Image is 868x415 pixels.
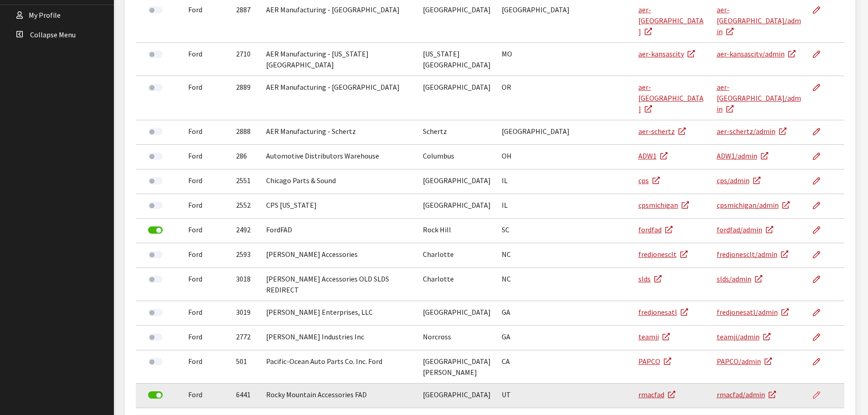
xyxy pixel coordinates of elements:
td: Automotive Distributors Warehouse [261,145,417,169]
a: aer-[GEOGRAPHIC_DATA] [638,82,704,113]
a: rmacfad [638,390,675,399]
a: Edit Distributor [812,384,828,406]
label: Activate Dealer [148,251,163,258]
td: 501 [231,350,261,384]
td: [PERSON_NAME] Enterprises, LLC [261,301,417,326]
td: Charlotte [417,268,496,301]
td: Ford [183,243,231,268]
td: 2492 [231,219,261,243]
td: 2710 [231,43,261,76]
a: Edit Distributor [812,43,828,66]
td: Schertz [417,120,496,145]
a: Edit Distributor [812,326,828,348]
td: AER Manufacturing - [US_STATE][GEOGRAPHIC_DATA] [261,43,417,76]
td: Chicago Parts & Sound [261,169,417,194]
td: [GEOGRAPHIC_DATA] [417,194,496,219]
label: Activate Dealer [148,177,163,184]
td: [GEOGRAPHIC_DATA] [417,76,496,120]
a: cps [638,176,660,185]
a: aer-[GEOGRAPHIC_DATA] [638,5,704,36]
td: SC [496,219,575,243]
label: Activate Dealer [148,358,163,365]
td: Charlotte [417,243,496,268]
a: aer-[GEOGRAPHIC_DATA]/admin [717,5,801,36]
td: [US_STATE][GEOGRAPHIC_DATA] [417,43,496,76]
a: Edit Distributor [812,169,828,192]
td: 2888 [231,120,261,145]
td: OR [496,76,575,120]
td: [PERSON_NAME] Industries Inc [261,326,417,350]
a: Edit Distributor [812,145,828,168]
a: aer-kansascity [638,49,695,58]
td: 3018 [231,268,261,301]
a: teamji/admin [717,332,770,341]
a: cpsmichigan/admin [717,200,790,210]
td: IL [496,194,575,219]
a: Edit Distributor [812,120,828,143]
td: UT [496,384,575,408]
label: Activate Dealer [148,84,163,91]
td: IL [496,169,575,194]
td: FordFAD [261,219,417,243]
label: Activate Dealer [148,276,163,283]
td: [GEOGRAPHIC_DATA] [417,301,496,326]
a: PAPCO/admin [717,357,772,366]
td: 2552 [231,194,261,219]
td: Ford [183,76,231,120]
td: GA [496,301,575,326]
td: Rock Hill [417,219,496,243]
label: Activate Dealer [148,202,163,209]
a: fredjonesclt [638,250,688,259]
td: 286 [231,145,261,169]
a: aer-kansascity/admin [717,49,796,58]
td: [GEOGRAPHIC_DATA] [417,384,496,408]
td: [GEOGRAPHIC_DATA] [417,169,496,194]
td: Ford [183,326,231,350]
label: Activate Dealer [148,128,163,135]
a: aer-[GEOGRAPHIC_DATA]/admin [717,82,801,113]
span: Collapse Menu [30,30,76,39]
a: fredjonesclt/admin [717,250,788,259]
a: fordfad [638,225,673,234]
td: Ford [183,43,231,76]
td: 2593 [231,243,261,268]
a: slds [638,274,662,283]
a: Edit Distributor [812,243,828,266]
td: 3019 [231,301,261,326]
a: ADW1 [638,151,668,160]
td: AER Manufacturing - [GEOGRAPHIC_DATA] [261,76,417,120]
td: Rocky Mountain Accessories FAD [261,384,417,408]
td: CPS [US_STATE] [261,194,417,219]
td: Ford [183,169,231,194]
td: Pacific-Ocean Auto Parts Co. Inc. Ford [261,350,417,384]
label: Activate Dealer [148,51,163,58]
td: [GEOGRAPHIC_DATA][PERSON_NAME] [417,350,496,384]
td: Ford [183,384,231,408]
td: OH [496,145,575,169]
td: MO [496,43,575,76]
td: NC [496,243,575,268]
td: Ford [183,268,231,301]
a: cps/admin [717,176,760,185]
label: Activate Dealer [148,333,163,341]
a: Edit Distributor [812,268,828,291]
td: [PERSON_NAME] Accessories OLD SLDS REDIRECT [261,268,417,301]
a: slds/admin [717,274,762,283]
a: fordfad/admin [717,225,773,234]
a: aer-schertz/admin [717,127,786,136]
a: PAPCO [638,357,671,366]
td: CA [496,350,575,384]
td: Ford [183,194,231,219]
label: Activate Dealer [148,6,163,14]
td: Ford [183,145,231,169]
label: Activate Dealer [148,153,163,160]
td: NC [496,268,575,301]
a: Edit Distributor [812,219,828,241]
td: 6441 [231,384,261,408]
span: My Profile [29,11,61,20]
td: GA [496,326,575,350]
td: [GEOGRAPHIC_DATA] [496,120,575,145]
a: fredjonesatl [638,307,688,317]
td: 2889 [231,76,261,120]
a: Edit Distributor [812,194,828,217]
